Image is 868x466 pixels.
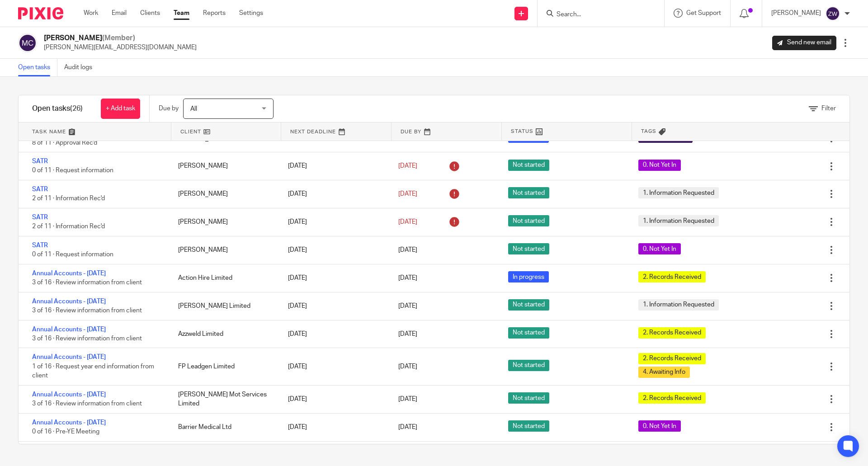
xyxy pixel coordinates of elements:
span: 0 of 11 · Request information [32,168,113,174]
span: Not started [508,360,549,371]
span: 2 of 11 · Information Rec'd [32,196,105,202]
a: SATR [32,158,48,165]
p: Due by [159,104,179,113]
span: (26) [70,105,83,112]
a: Open tasks [18,59,57,76]
span: [DATE] [398,135,417,141]
span: 0 of 16 · Pre-YE Meeting [32,428,99,435]
a: SATR [32,214,48,221]
div: Azzweld Limited [169,325,279,343]
span: 3 of 16 · Review information from client [32,279,142,286]
span: [DATE] [398,247,417,253]
div: [DATE] [279,241,389,259]
a: Reports [203,9,226,18]
div: [PERSON_NAME] [169,241,279,259]
p: [PERSON_NAME] [771,9,821,18]
span: (Member) [102,34,135,42]
span: 0 of 11 · Request information [32,251,113,258]
span: [DATE] [398,191,417,197]
span: 2 of 11 · Information Rec'd [32,224,105,230]
span: [DATE] [398,275,417,281]
span: 2. Records Received [638,392,706,404]
a: SATR [32,186,48,193]
span: In progress [508,271,549,282]
div: [DATE] [279,297,389,315]
span: Tags [641,127,656,135]
img: Pixie [18,7,63,19]
a: Work [84,9,98,18]
p: [PERSON_NAME][EMAIL_ADDRESS][DOMAIN_NAME] [44,43,197,52]
div: [DATE] [279,213,389,231]
span: 0. Not Yet In [638,420,681,432]
a: Annual Accounts - [DATE] [32,298,106,305]
span: [DATE] [398,424,417,430]
span: Not started [508,420,549,432]
span: 3 of 16 · Review information from client [32,307,142,314]
span: [DATE] [398,219,417,225]
a: Send new email [772,36,836,50]
span: 3 of 16 · Review information from client [32,335,142,342]
div: [DATE] [279,390,389,408]
img: svg%3E [18,33,37,52]
a: Email [112,9,127,18]
div: [DATE] [279,185,389,203]
a: Annual Accounts - [DATE] [32,391,106,398]
span: Not started [508,299,549,311]
span: 4. Awaiting Info [638,367,690,378]
span: 2. Records Received [638,353,706,364]
h2: [PERSON_NAME] [44,33,197,43]
a: Audit logs [64,59,99,76]
span: 1. Information Requested [638,215,719,226]
span: [DATE] [398,303,417,309]
span: 0. Not Yet In [638,243,681,254]
span: Filter [821,105,836,112]
span: Not started [508,187,549,198]
div: [DATE] [279,418,389,436]
a: Annual Accounts - [DATE] [32,270,106,277]
a: + Add task [101,99,140,119]
a: Annual Accounts - [DATE] [32,354,106,360]
div: [PERSON_NAME] Limited [169,297,279,315]
div: [DATE] [279,157,389,175]
span: 2. Records Received [638,327,706,339]
h1: Open tasks [32,104,83,113]
span: [DATE] [398,396,417,402]
div: [DATE] [279,325,389,343]
div: [PERSON_NAME] [169,213,279,231]
span: 3 of 16 · Review information from client [32,400,142,407]
span: All [190,106,197,112]
span: Not started [508,215,549,226]
span: [DATE] [398,363,417,370]
div: [PERSON_NAME] [169,157,279,175]
span: 1. Information Requested [638,299,719,311]
a: Annual Accounts - [DATE] [32,326,106,333]
img: svg%3E [826,6,840,21]
span: 0. Not Yet In [638,160,681,171]
span: Not started [508,327,549,339]
span: Get Support [686,10,721,16]
span: [DATE] [398,331,417,337]
a: Clients [140,9,160,18]
div: FP Leadgen Limited [169,358,279,376]
span: Not started [508,243,549,254]
span: Not started [508,392,549,404]
a: SATR [32,242,48,249]
div: [PERSON_NAME] [169,185,279,203]
div: [PERSON_NAME] Mot Services Limited [169,386,279,413]
a: Annual Accounts - [DATE] [32,419,106,426]
div: Barrier Medical Ltd [169,418,279,436]
div: [DATE] [279,358,389,376]
span: 1 of 16 · Request year end information from client [32,363,154,379]
span: 1. Information Requested [638,187,719,198]
span: Status [511,127,533,135]
span: 2. Records Received [638,271,706,282]
span: Not started [508,160,549,171]
a: Settings [239,9,263,18]
span: [DATE] [398,163,417,169]
input: Search [556,11,637,19]
a: Team [174,9,189,18]
span: 8 of 11 · Approval Rec'd [32,140,97,146]
div: [DATE] [279,269,389,287]
div: Action Hire Limited [169,269,279,287]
